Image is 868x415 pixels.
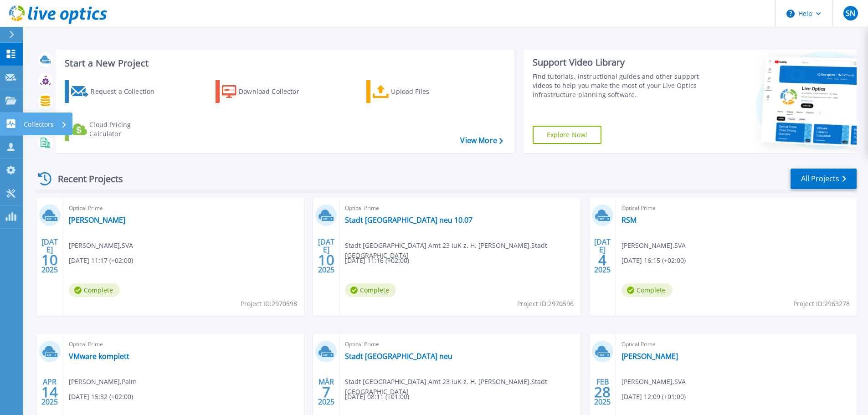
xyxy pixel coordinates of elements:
[594,388,611,396] span: 28
[621,256,686,266] span: [DATE] 16:15 (+02:00)
[69,377,137,387] span: [PERSON_NAME] , Palm
[345,215,473,225] a: Stadt [GEOGRAPHIC_DATA] neu 10.07
[345,203,575,213] span: Optical Prime
[517,299,574,309] span: Project ID: 2970596
[533,72,703,99] div: Find tutorials, instructional guides and other support videos to help you make the most of your L...
[41,256,58,264] span: 10
[345,339,575,349] span: Optical Prime
[69,392,133,402] span: [DATE] 15:32 (+02:00)
[69,241,133,251] span: [PERSON_NAME] , SVA
[533,126,602,144] a: Explore Now!
[594,375,611,409] div: FEB 2025
[366,80,468,103] a: Upload Files
[216,80,317,103] a: Download Collector
[793,299,850,309] span: Project ID: 2963278
[621,352,678,361] a: [PERSON_NAME]
[345,352,452,361] a: Stadt [GEOGRAPHIC_DATA] neu
[598,256,606,264] span: 4
[69,203,298,213] span: Optical Prime
[621,215,637,225] a: RSM
[391,82,464,101] div: Upload Files
[241,299,297,309] span: Project ID: 2970598
[91,82,164,101] div: Request a Collection
[594,239,611,272] div: [DATE] 2025
[318,239,335,272] div: [DATE] 2025
[621,392,686,402] span: [DATE] 12:09 (+01:00)
[621,283,673,297] span: Complete
[318,375,335,409] div: MÄR 2025
[65,80,166,103] a: Request a Collection
[24,113,54,136] p: Collectors
[69,352,129,361] a: VMware komplett
[318,256,334,264] span: 10
[41,375,58,409] div: APR 2025
[65,118,166,141] a: Cloud Pricing Calculator
[345,241,580,261] span: Stadt [GEOGRAPHIC_DATA] Amt 23 IuK z. H. [PERSON_NAME] , Stadt [GEOGRAPHIC_DATA]
[69,215,125,225] a: [PERSON_NAME]
[69,256,133,266] span: [DATE] 11:17 (+02:00)
[621,339,851,349] span: Optical Prime
[621,241,686,251] span: [PERSON_NAME] , SVA
[69,339,298,349] span: Optical Prime
[322,388,330,396] span: 7
[791,169,857,189] a: All Projects
[89,120,162,138] div: Cloud Pricing Calculator
[41,388,58,396] span: 14
[239,82,312,101] div: Download Collector
[65,58,503,68] h3: Start a New Project
[35,168,135,190] div: Recent Projects
[621,203,851,213] span: Optical Prime
[846,10,855,17] span: SN
[69,283,120,297] span: Complete
[345,392,409,402] span: [DATE] 08:11 (+01:00)
[345,283,396,297] span: Complete
[41,239,58,272] div: [DATE] 2025
[345,377,580,397] span: Stadt [GEOGRAPHIC_DATA] Amt 23 IuK z. H. [PERSON_NAME] , Stadt [GEOGRAPHIC_DATA]
[533,56,703,68] div: Support Video Library
[460,136,503,145] a: View More
[621,377,686,387] span: [PERSON_NAME] , SVA
[345,256,409,266] span: [DATE] 11:16 (+02:00)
